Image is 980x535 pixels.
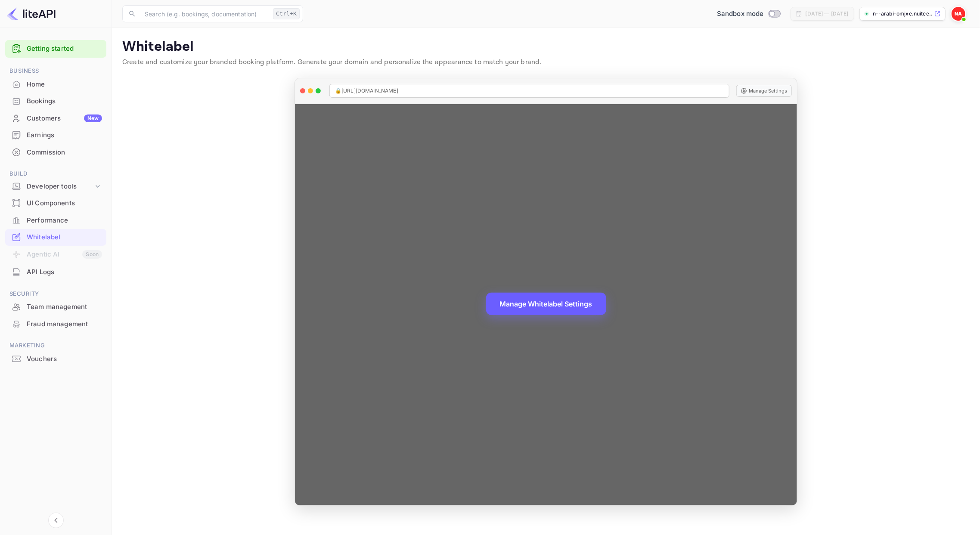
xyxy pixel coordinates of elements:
[27,148,102,158] div: Commission
[713,9,784,19] div: Switch to Production mode
[27,130,102,140] div: Earnings
[5,66,106,76] span: Business
[84,114,102,122] div: New
[27,96,102,106] div: Bookings
[27,182,93,192] div: Developer tools
[5,212,106,228] a: Performance
[5,289,106,299] span: Security
[5,264,106,281] div: API Logs
[27,267,102,277] div: API Logs
[335,87,398,95] span: 🔒 [URL][DOMAIN_NAME]
[27,302,102,312] div: Team management
[5,127,106,144] div: Earnings
[717,9,764,19] span: Sandbox mode
[486,293,606,315] button: Manage Whitelabel Settings
[122,57,970,68] p: Create and customize your branded booking platform. Generate your domain and personalize the appe...
[5,40,106,58] div: Getting started
[5,341,106,350] span: Marketing
[27,232,102,242] div: Whitelabel
[5,144,106,161] div: Commission
[5,212,106,229] div: Performance
[5,76,106,92] a: Home
[5,110,106,127] div: CustomersNew
[7,7,56,21] img: LiteAPI logo
[27,44,102,54] a: Getting started
[27,319,102,329] div: Fraud management
[5,351,106,367] a: Vouchers
[27,354,102,364] div: Vouchers
[5,229,106,245] a: Whitelabel
[273,8,300,19] div: Ctrl+K
[5,93,106,110] div: Bookings
[27,80,102,90] div: Home
[5,76,106,93] div: Home
[5,229,106,246] div: Whitelabel
[5,195,106,212] div: UI Components
[5,127,106,143] a: Earnings
[140,5,270,22] input: Search (e.g. bookings, documentation)
[5,299,106,315] div: Team management
[5,110,106,126] a: CustomersNew
[27,198,102,208] div: UI Components
[5,316,106,333] div: Fraud management
[952,7,965,21] img: N. Arabi
[5,169,106,179] span: Build
[806,10,849,18] div: [DATE] — [DATE]
[5,351,106,368] div: Vouchers
[5,144,106,160] a: Commission
[5,93,106,109] a: Bookings
[5,316,106,332] a: Fraud management
[122,38,970,56] p: Whitelabel
[5,195,106,211] a: UI Components
[27,216,102,226] div: Performance
[873,10,933,18] p: n--arabi-omjxe.nuitee....
[5,299,106,315] a: Team management
[27,114,102,124] div: Customers
[5,179,106,194] div: Developer tools
[736,85,792,97] button: Manage Settings
[48,513,64,528] button: Collapse navigation
[5,264,106,280] a: API Logs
